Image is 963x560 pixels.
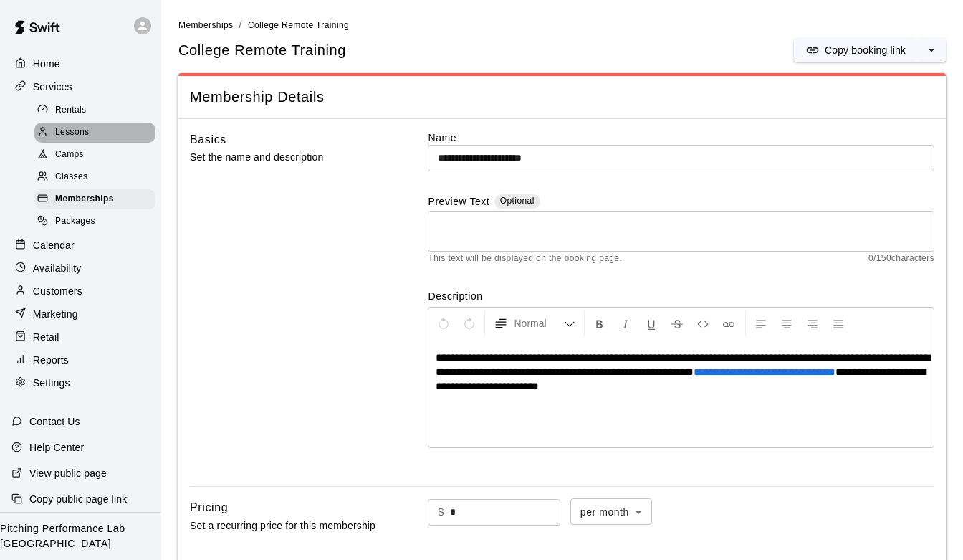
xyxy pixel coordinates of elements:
[190,517,383,535] p: Set a recurring price for this membership
[717,310,741,336] button: Insert Link
[190,148,383,166] p: Set the name and description
[248,20,349,30] span: College Remote Training
[639,310,663,336] button: Format Underline
[588,310,612,336] button: Format Bold
[34,166,161,189] a: Classes
[34,212,155,232] div: Packages
[190,130,226,149] h6: Basics
[34,189,155,209] div: Memberships
[34,211,161,233] a: Packages
[11,372,150,394] a: Settings
[11,326,150,348] a: Retail
[55,170,87,184] span: Classes
[825,43,906,57] p: Copy booking link
[428,130,934,145] label: Name
[11,257,150,279] a: Availability
[428,194,489,211] label: Preview Text
[11,53,150,75] a: Home
[613,310,638,336] button: Format Italics
[55,192,114,207] span: Memberships
[794,39,917,62] button: Copy booking link
[488,310,581,336] button: Formatting Options
[34,99,161,121] a: Rentals
[55,103,87,118] span: Rentals
[190,498,228,517] h6: Pricing
[178,19,233,30] a: Memberships
[11,349,150,371] a: Reports
[691,310,715,336] button: Insert Code
[428,252,622,266] span: This text will be displayed on the booking page.
[33,307,78,321] p: Marketing
[34,123,155,143] div: Lessons
[826,310,851,336] button: Justify Align
[794,39,946,62] div: split button
[178,17,946,33] nav: breadcrumb
[34,100,155,120] div: Rentals
[33,238,75,252] p: Calendar
[239,17,241,32] li: /
[428,289,934,303] label: Description
[500,196,535,206] span: Optional
[34,145,155,165] div: Camps
[34,189,161,211] a: Memberships
[178,41,346,60] span: College Remote Training
[33,80,72,94] p: Services
[749,310,773,336] button: Left Align
[868,252,934,266] span: 0 / 150 characters
[29,492,127,506] p: Copy public page link
[55,125,90,140] span: Lessons
[33,261,82,275] p: Availability
[190,87,934,107] span: Membership Details
[11,280,150,302] a: Customers
[11,234,150,256] a: Calendar
[457,310,481,336] button: Redo
[33,57,60,71] p: Home
[55,148,84,162] span: Camps
[438,505,444,520] p: $
[34,144,161,166] a: Camps
[11,303,150,325] a: Marketing
[665,310,689,336] button: Format Strikethrough
[33,284,82,298] p: Customers
[33,376,70,390] p: Settings
[29,466,107,480] p: View public page
[34,167,155,187] div: Classes
[33,353,69,367] p: Reports
[431,310,456,336] button: Undo
[29,440,84,455] p: Help Center
[514,316,564,331] span: Normal
[570,498,652,525] div: per month
[11,76,150,98] a: Services
[800,310,825,336] button: Right Align
[917,39,946,62] button: select merge strategy
[775,310,799,336] button: Center Align
[29,414,80,429] p: Contact Us
[178,20,233,30] span: Memberships
[55,214,95,229] span: Packages
[34,121,161,143] a: Lessons
[33,330,59,344] p: Retail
